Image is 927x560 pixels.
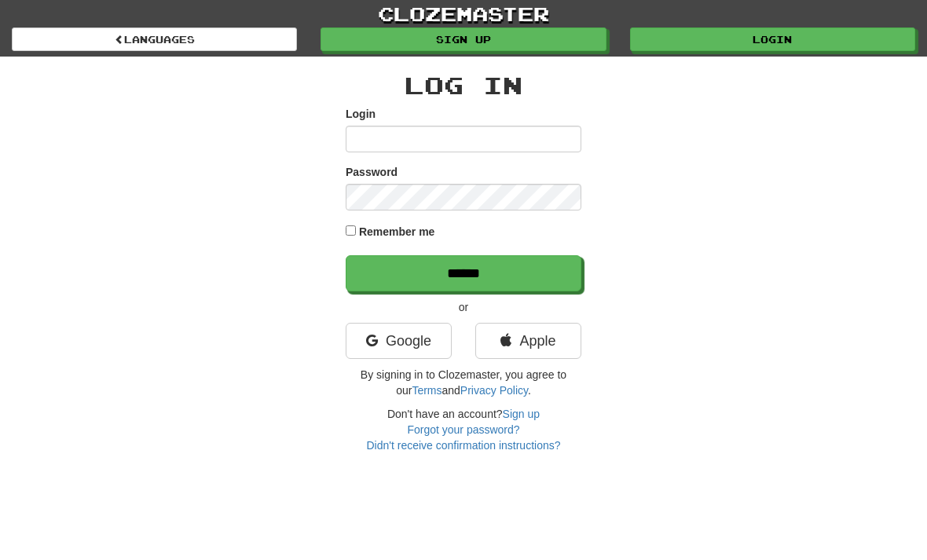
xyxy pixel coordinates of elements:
label: Login [346,106,376,122]
a: Languages [12,27,297,51]
label: Remember me [359,224,435,240]
a: Sign up [321,27,606,51]
h2: Log In [346,72,581,98]
div: Don't have an account? [346,406,581,453]
a: Google [346,323,452,359]
a: Forgot your password? [407,423,519,436]
p: By signing in to Clozemaster, you agree to our and . [346,367,581,398]
label: Password [346,164,398,180]
a: Didn't receive confirmation instructions? [366,439,560,452]
a: Terms [412,384,442,397]
p: or [346,299,581,315]
a: Apple [475,323,581,359]
a: Sign up [503,408,540,420]
a: Privacy Policy [460,384,528,397]
a: Login [630,27,915,51]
